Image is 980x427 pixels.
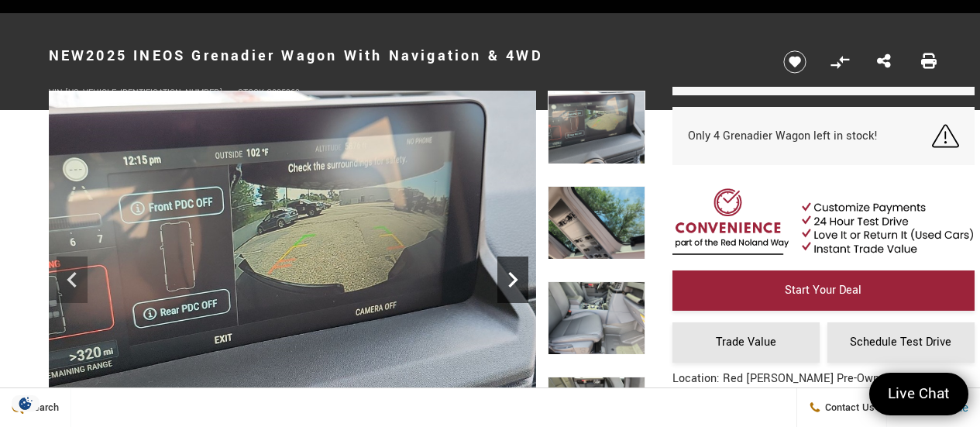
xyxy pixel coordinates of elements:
[877,52,891,72] a: Share this New 2025 INEOS Grenadier Wagon With Navigation & 4WD
[548,91,645,164] img: New 2025 INEOS Wagon image 25
[778,50,812,74] button: Save vehicle
[880,384,958,405] span: Live Chat
[672,322,820,363] a: Trade Value
[497,257,528,303] div: Next
[785,282,861,298] span: Start Your Deal
[8,395,43,412] img: Opt-Out Icon
[716,334,776,350] span: Trade Value
[821,401,875,415] span: Contact Us
[57,257,88,303] div: Previous
[828,50,851,74] button: Compare vehicle
[49,87,65,98] span: VIN:
[869,373,968,415] a: Live Chat
[266,87,300,98] span: G025962
[238,87,266,98] span: Stock:
[8,395,43,412] section: Click to Open Cookie Consent Modal
[827,322,975,363] a: Schedule Test Drive
[548,186,645,260] img: New 2025 INEOS Wagon image 26
[49,46,87,66] strong: New
[921,52,937,72] a: Print this New 2025 INEOS Grenadier Wagon With Navigation & 4WD
[548,281,645,355] img: New 2025 INEOS Wagon image 27
[672,270,975,311] a: Start Your Deal
[65,87,222,98] span: [US_VEHICLE_IDENTIFICATION_NUMBER]
[49,25,758,87] h1: 2025 INEOS Grenadier Wagon With Navigation & 4WD
[688,128,878,144] span: Only 4 Grenadier Wagon left in stock!
[850,334,951,350] span: Schedule Test Drive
